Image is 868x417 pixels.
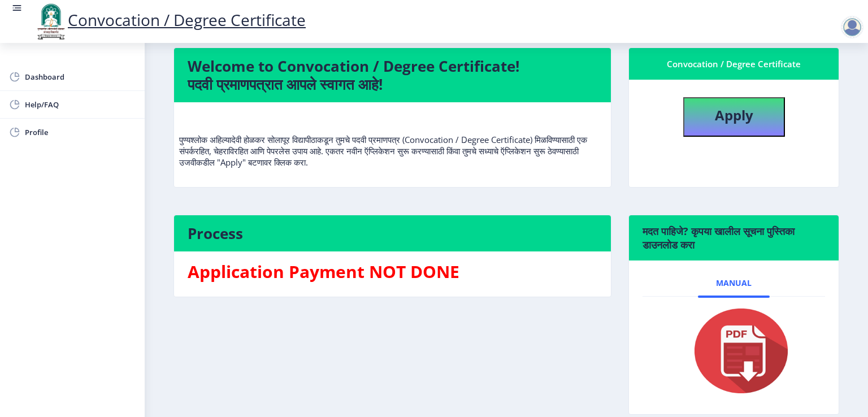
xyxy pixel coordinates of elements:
button: Apply [683,97,785,137]
span: Manual [716,279,752,288]
b: Apply [715,106,753,124]
a: Convocation / Degree Certificate [34,9,306,31]
h3: Application Payment NOT DONE [188,260,597,283]
span: Profile [25,125,136,139]
p: पुण्यश्लोक अहिल्यादेवी होळकर सोलापूर विद्यापीठाकडून तुमचे पदवी प्रमाणपत्र (Convocation / Degree C... [179,111,606,168]
img: logo [34,2,68,41]
h6: मदत पाहिजे? कृपया खालील सूचना पुस्तिका डाउनलोड करा [643,224,825,251]
h4: Students can apply here for Convocation/Degree Certificate if they Pass Out between 2004 To [DATE... [165,7,848,43]
img: pdf.png [678,306,791,396]
a: Manual [698,270,770,297]
span: Dashboard [25,70,136,84]
span: Help/FAQ [25,98,136,111]
h4: Process [188,224,597,242]
div: Convocation / Degree Certificate [643,57,825,71]
h4: Welcome to Convocation / Degree Certificate! पदवी प्रमाणपत्रात आपले स्वागत आहे! [188,57,597,93]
